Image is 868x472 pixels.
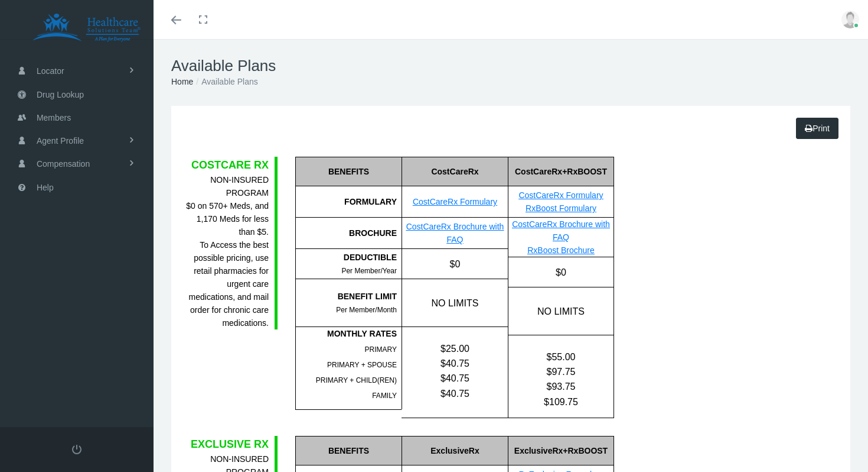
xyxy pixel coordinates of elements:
[15,13,157,43] img: HEALTHCARE SOLUTIONS TEAM, LLC
[183,157,269,173] div: COSTCARE RX
[37,60,64,82] span: Locator
[508,257,614,287] div: $0
[171,57,850,75] h1: Available Plans
[508,157,614,186] div: CostCareRx+RxBOOST
[796,118,838,139] a: Print
[365,345,397,354] span: PRIMARY
[210,175,269,198] b: NON-INSURED PROGRAM
[402,386,508,401] div: $40.75
[508,395,614,409] div: $109.75
[296,290,397,303] div: BENEFIT LIMIT
[508,364,614,379] div: $97.75
[336,306,397,314] span: Per Member/Month
[37,130,84,152] span: Agent Profile
[295,218,402,249] div: BROCHURE
[402,249,508,279] div: $0
[183,173,269,329] div: $0 on 570+ Meds, and 1,170 Meds for less than $5. To Access the best possible pricing, use retail...
[296,327,397,340] div: MONTHLY RATES
[37,83,84,106] span: Drug Lookup
[183,436,269,452] div: EXCLUSIVE RX
[508,350,614,364] div: $55.00
[171,77,193,86] a: Home
[841,11,859,28] img: user-placeholder.jpg
[508,436,614,465] div: ExclusiveRx+RxBOOST
[37,153,90,175] span: Compensation
[508,379,614,394] div: $93.75
[512,219,610,242] a: CostCareRx Brochure with FAQ
[508,287,614,335] div: NO LIMITS
[402,371,508,386] div: $40.75
[295,157,402,186] div: BENEFITS
[413,197,497,206] a: CostCareRx Formulary
[526,203,596,213] a: RxBoost Formulary
[316,376,397,384] span: PRIMARY + CHILD(REN)
[327,361,397,369] span: PRIMARY + SPOUSE
[527,245,595,255] a: RxBoost Brochure
[406,222,504,244] a: CostCareRx Brochure with FAQ
[37,106,71,129] span: Members
[296,251,397,264] div: DEDUCTIBLE
[402,279,508,326] div: NO LIMITS
[402,356,508,371] div: $40.75
[295,186,402,218] div: FORMULARY
[372,392,397,400] span: FAMILY
[402,436,508,465] div: ExclusiveRx
[193,75,257,88] li: Available Plans
[518,190,603,200] a: CostCareRx Formulary
[295,436,402,465] div: BENEFITS
[37,176,54,199] span: Help
[402,341,508,356] div: $25.00
[341,267,397,275] span: Per Member/Year
[402,157,508,186] div: CostCareRx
